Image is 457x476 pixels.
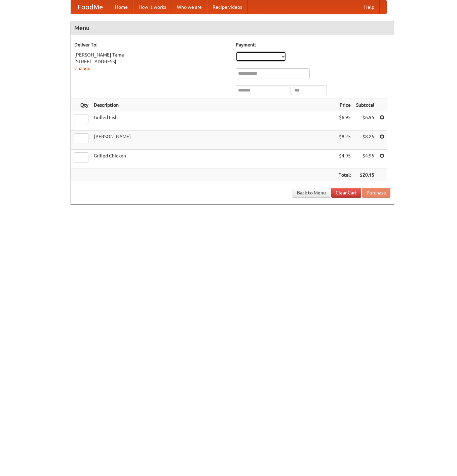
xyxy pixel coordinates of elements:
a: How it works [133,0,172,14]
td: $4.95 [336,150,353,169]
td: $4.95 [353,150,377,169]
td: $8.25 [336,131,353,150]
a: Home [110,0,133,14]
td: $6.95 [336,111,353,131]
div: [STREET_ADDRESS] [74,58,229,65]
th: Description [91,99,336,111]
th: $20.15 [353,169,377,181]
a: Back to Menu [293,188,330,198]
a: Change [74,66,90,71]
h4: Menu [71,21,394,35]
th: Price [336,99,353,111]
a: Recipe videos [207,0,247,14]
a: FoodMe [71,0,110,14]
td: [PERSON_NAME] [91,131,336,150]
h5: Deliver To: [74,41,229,48]
td: Grilled Chicken [91,150,336,169]
td: $8.25 [353,131,377,150]
button: Purchase [362,188,390,198]
a: Help [359,0,380,14]
td: Grilled Fish [91,111,336,131]
td: $6.95 [353,111,377,131]
th: Subtotal [353,99,377,111]
th: Qty [71,99,91,111]
a: Who we are [172,0,207,14]
h5: Payment: [236,41,390,48]
a: Clear Cart [331,188,361,198]
th: Total: [336,169,353,181]
div: [PERSON_NAME] Tame [74,51,229,58]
